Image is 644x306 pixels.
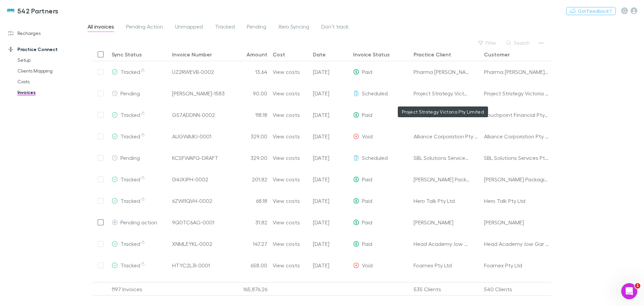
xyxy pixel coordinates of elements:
div: Pharma [PERSON_NAME] Pty Ltd [414,61,470,82]
span: Paid [362,112,372,118]
div: Customer [484,51,510,58]
button: Search [503,39,534,47]
a: UZ2RWEVB-0002 [172,61,214,82]
div: 68.18 [230,190,270,212]
span: Unmapped [175,23,203,32]
div: Sync Status [112,51,142,58]
div: 13.64 [230,61,270,83]
span: Tracked [120,198,146,204]
a: Practice Connect [1,44,91,55]
a: 542 Partners [3,3,63,19]
a: 6ZWI1QVH-0002 [172,190,212,211]
div: View costs [273,126,300,147]
div: 147.27 [230,233,270,255]
div: Nbaa Pty Ltd [484,276,549,297]
div: 05 Sep 2025 [310,276,351,298]
div: 05 Sep 2025 [310,169,351,190]
a: Invoices [11,87,91,98]
span: Tracked [120,112,146,118]
div: Practice Client [414,51,451,58]
a: [PERSON_NAME]-1583 [172,83,225,104]
div: 05 Sep 2025 [310,233,351,255]
button: Filter [475,39,500,47]
a: View costs [273,255,300,276]
span: Paid [362,241,372,247]
div: Invoice Number [172,51,212,58]
a: GS7ADDNN-0002 [172,104,215,125]
div: 90.91 [230,276,270,298]
a: NQWQKFMJ-0002 [172,276,216,297]
div: [PERSON_NAME] [484,212,549,233]
div: View costs [273,212,300,233]
span: Tracked [120,241,146,247]
div: 05 Oct 2025 [310,83,351,104]
div: Date [313,51,326,58]
span: Pending [120,155,140,161]
a: Clients Mapping [11,65,91,76]
div: 329.00 [230,126,270,147]
div: 05 Aug 2025 [310,212,351,233]
div: 05 Sep 2025 [310,190,351,212]
div: 118.18 [230,104,270,126]
div: Head Academy Jow Gar Kung Fu South Pty Ltd [414,233,470,254]
span: Tracked [120,133,146,139]
a: View costs [273,169,300,190]
img: 542 Partners's Logo [7,7,15,15]
a: View costs [273,147,300,168]
span: Tracked [120,69,146,75]
a: KCSFWAPG-DRAFT [172,147,218,168]
a: View costs [273,276,300,297]
span: Don’t track [321,23,349,32]
span: Tracked [215,23,235,32]
div: 165,876.26 [230,282,270,296]
a: View costs [273,61,300,82]
div: Amount [247,51,267,58]
a: AUGWAJKJ-0001 [172,126,211,147]
button: Got Feedback? [566,7,616,15]
div: 05 Sep 2025 [310,61,351,83]
span: Scheduled [362,90,388,96]
div: Project Strategy Victoria Pty Limited [414,83,470,104]
a: View costs [273,190,300,211]
div: [PERSON_NAME] Packaging Pty Ltd [484,169,549,190]
span: Paid [362,176,372,182]
div: [PERSON_NAME] [414,212,453,233]
div: Project Strategy Victoria Pty Limited [484,83,549,104]
div: View costs [273,233,300,254]
span: Xero Syncing [278,23,309,32]
div: Head Academy Jow Gar Kung Fu South Pty Ltd [484,233,549,254]
div: 535 Clients [411,282,481,296]
a: Setup [11,55,91,65]
iframe: Intercom live chat [621,283,637,299]
div: 201.82 [230,169,270,190]
div: Foamex Pty Ltd [484,255,549,276]
div: 05 Sep 2025 [310,255,351,276]
div: 31.82 [230,212,270,233]
div: Foamex Pty Ltd [414,255,452,276]
h3: 542 Partners [17,7,59,15]
div: SBL Solutions Services Pty Ltd [484,147,549,168]
a: View costs [273,104,300,125]
span: Void [362,133,373,139]
div: Nbaa Pty Ltd [414,276,479,297]
span: Pending [247,23,266,32]
div: 329.00 [230,147,270,169]
div: Pharma [PERSON_NAME] Pty Ltd [484,61,549,82]
a: View costs [273,83,300,104]
div: Alliance Corporation Pty Limited [414,126,479,147]
div: Hero Talk Pty Ltd [414,190,455,211]
div: Alliance Corporation Pty Limited [484,126,549,147]
a: XNMLEYKL-0002 [172,233,212,254]
a: 0I4JXJPH-0002 [172,169,208,190]
a: Recharges [1,28,91,39]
